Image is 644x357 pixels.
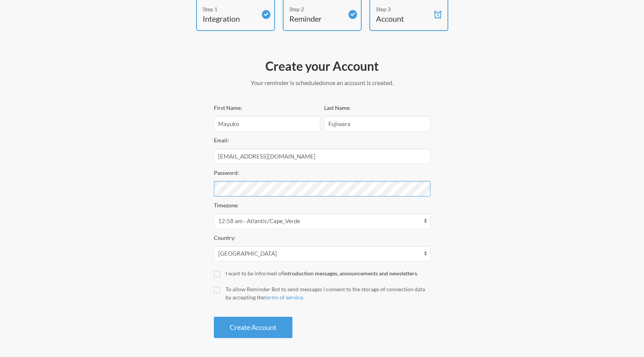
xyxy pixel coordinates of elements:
[283,270,418,277] strong: introduction messages, announcements and newsletters.
[214,169,239,176] label: Password:
[214,287,220,293] input: To allow Reminder Bot to send messages I consent to the storage of connection data by accepting t...
[214,104,242,111] label: First Name:
[376,5,430,13] div: Step 3
[214,78,430,87] p: Your reminder is scheduled once an account is created.
[265,294,303,301] a: terms of service
[203,5,257,13] div: Step 1
[203,13,257,24] h4: Integration
[289,5,343,13] div: Step 2
[289,13,343,24] h4: Reminder
[214,234,236,241] label: Country:
[214,202,239,208] label: Timezone:
[225,285,430,301] div: To allow Reminder Bot to send messages I consent to the storage of connection data by accepting t...
[214,58,430,74] h2: Create your Account
[225,269,430,277] div: I want to be informed of
[214,137,229,143] label: Email:
[376,13,430,24] h4: Account
[214,317,292,338] button: Create Account
[324,104,351,111] label: Last Name:
[214,271,220,277] input: I want to be informed ofintroduction messages, announcements and newsletters.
